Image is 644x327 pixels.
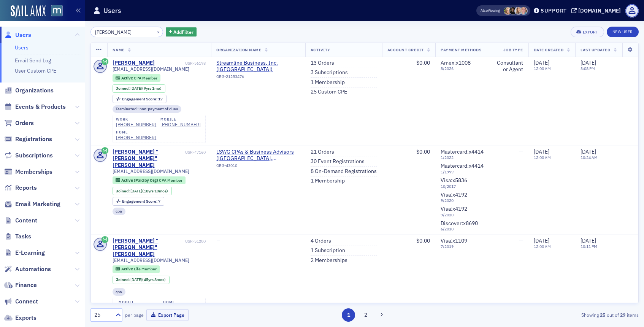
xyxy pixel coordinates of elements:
span: Joined : [116,277,130,282]
span: $0.00 [416,59,430,66]
span: Joined : [116,189,130,194]
span: Joined : [116,86,130,91]
div: Terminated - non-payment of dues [113,105,182,113]
span: Amex : x1008 [441,59,471,66]
span: [DATE] [581,237,596,244]
img: SailAMX [51,5,63,17]
div: Engagement Score: 17 [113,95,167,103]
span: Registrations [15,135,52,143]
span: Activity [311,47,330,52]
a: 25 Custom CPE [311,89,347,95]
div: 25 [94,311,111,319]
div: Active: Active: Life Member [113,265,160,273]
a: Registrations [4,135,52,143]
div: 17 [122,97,163,101]
label: per page [125,311,144,318]
a: [PHONE_NUMBER] [116,135,156,140]
strong: 25 [599,311,607,318]
span: Events & Products [15,103,66,111]
span: — [519,148,523,155]
a: 1 Subscription [311,247,345,254]
span: Account Credit [387,47,424,52]
a: Email Send Log [15,57,51,64]
img: SailAMX [11,5,46,17]
span: 7 / 2019 [441,244,484,249]
span: Exports [15,314,36,322]
span: [DATE] [130,188,142,194]
a: [PERSON_NAME] "[PERSON_NAME]" [PERSON_NAME] [113,238,184,258]
span: Lauren McDonough [509,7,517,15]
span: Active [121,75,134,81]
span: Visa : x4192 [441,205,467,212]
span: [DATE] [130,86,142,91]
a: 13 Orders [311,60,334,67]
time: 12:00 AM [534,66,551,71]
div: (45yrs 8mos) [130,277,166,282]
a: New User [607,27,639,37]
span: $0.00 [416,237,430,244]
span: Last Updated [581,47,610,52]
div: Support [541,7,567,14]
span: Automations [15,265,51,273]
div: USR-51200 [185,239,206,244]
span: Payment Methods [441,47,481,52]
a: 3 Subscriptions [311,69,348,76]
div: Joined: 2006-09-27 00:00:00 [113,187,172,195]
div: [DOMAIN_NAME] [578,7,621,14]
button: [DOMAIN_NAME] [571,8,623,13]
a: Connect [4,297,38,306]
a: [PHONE_NUMBER] [116,122,156,127]
time: 10:24 AM [581,155,598,160]
a: [PERSON_NAME] [113,60,155,67]
span: Reports [15,184,37,192]
a: 30 Event Registrations [311,158,365,165]
span: CPA Member [134,75,157,81]
a: LSWG CPAs & Business Advisors ([GEOGRAPHIC_DATA], [GEOGRAPHIC_DATA]) [216,149,300,162]
span: Finance [15,281,37,289]
div: USR-56198 [156,61,206,66]
div: [PHONE_NUMBER] [160,122,201,127]
button: Export Page [146,309,189,321]
span: Organization Name [216,47,261,52]
span: Email Marketing [15,200,60,208]
span: Job Type [503,47,523,52]
div: Consultant or Agent [494,60,523,73]
span: — [216,237,220,244]
button: AddFilter [166,27,197,37]
span: Emily Trott [514,7,522,15]
h1: Users [103,6,121,15]
time: 12:00 AM [534,155,551,160]
span: [EMAIL_ADDRESS][DOMAIN_NAME] [113,257,189,263]
span: Connect [15,297,38,306]
span: Rebekah Olson [504,7,512,15]
a: Organizations [4,86,54,95]
a: 21 Orders [311,149,334,156]
span: Streamline Business, Inc. (Cockeysville) [216,60,300,73]
time: 3:08 PM [581,66,595,71]
span: Discover : x8690 [441,220,478,227]
a: Subscriptions [4,151,53,160]
span: 9 / 2020 [441,198,484,203]
button: 2 [359,308,373,322]
span: [DATE] [534,59,549,66]
a: Tasks [4,232,31,241]
span: Visa : x4192 [441,191,467,198]
strong: 29 [619,311,627,318]
a: Finance [4,281,37,289]
div: cpa [113,288,126,295]
span: Users [15,31,31,39]
span: $0.00 [416,148,430,155]
span: Mastercard : x4414 [441,148,484,155]
span: [EMAIL_ADDRESS][DOMAIN_NAME] [113,66,189,72]
div: Joined: 1979-11-16 00:00:00 [113,276,170,284]
span: Content [15,216,37,225]
a: Active (Paid by Org) CPA Member [116,178,182,183]
div: cpa [113,208,126,215]
span: Mastercard : x4414 [441,162,484,169]
span: 9 / 2020 [441,213,484,217]
span: [DATE] [130,277,142,282]
div: Active: Active: CPA Member [113,74,161,82]
span: [DATE] [581,59,596,66]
